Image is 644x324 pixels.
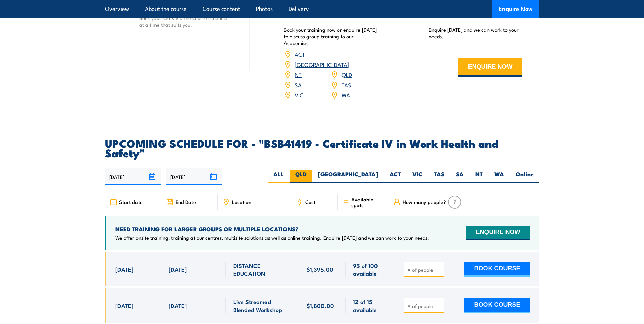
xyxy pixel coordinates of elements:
span: $1,395.00 [307,265,333,273]
input: To date [166,168,222,185]
span: Start date [119,199,143,205]
button: BOOK COURSE [464,262,530,277]
h4: NEED TRAINING FOR LARGER GROUPS OR MULTIPLE LOCATIONS? [115,225,429,233]
a: VIC [295,91,303,99]
a: QLD [342,70,352,78]
label: Online [510,170,539,183]
a: SA [295,80,302,89]
label: WA [489,170,510,183]
label: SA [450,170,470,183]
label: ALL [268,170,290,183]
span: 95 of 100 available [353,262,389,277]
button: ENQUIRE NOW [466,226,530,240]
span: [DATE] [115,265,133,273]
span: $1,800.00 [307,302,334,309]
button: ENQUIRE NOW [458,58,522,77]
span: How many people? [403,199,446,205]
h2: UPCOMING SCHEDULE FOR - "BSB41419 - Certificate IV in Work Health and Safety" [105,138,539,157]
a: [GEOGRAPHIC_DATA] [295,60,349,68]
label: ACT [384,170,407,183]
p: We offer onsite training, training at our centres, multisite solutions as well as online training... [115,234,429,241]
span: Cost [305,199,315,205]
span: [DATE] [169,302,187,309]
input: From date [105,168,161,185]
a: NT [295,70,302,78]
span: DISTANCE EDUCATION [233,262,292,277]
a: ACT [295,50,305,58]
label: NT [470,170,489,183]
label: QLD [290,170,312,183]
input: # of people [407,266,441,273]
a: TAS [342,80,351,89]
span: 12 of 15 available [353,298,389,313]
span: End Date [176,199,196,205]
a: WA [342,91,350,99]
span: [DATE] [115,302,133,309]
span: Location [232,199,251,205]
p: Book your training now or enquire [DATE] to discuss group training to our Academies [284,26,378,47]
button: BOOK COURSE [464,298,530,313]
span: [DATE] [169,265,187,273]
span: Available spots [351,196,384,208]
input: # of people [407,303,441,309]
label: [GEOGRAPHIC_DATA] [312,170,384,183]
label: TAS [428,170,450,183]
label: VIC [407,170,428,183]
p: Enquire [DATE] and we can work to your needs. [429,26,522,40]
p: Book your seats via the course schedule at a time that suits you. [139,15,233,28]
span: Live Streamed Blended Workshop [233,298,292,313]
